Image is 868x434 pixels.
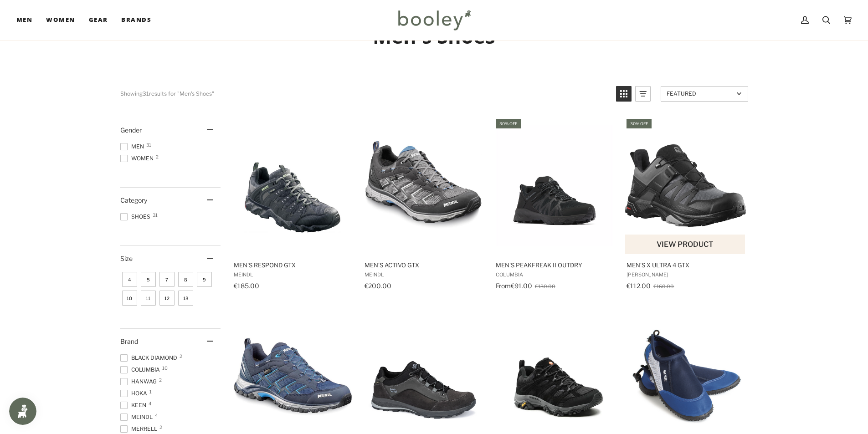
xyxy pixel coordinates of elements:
[9,398,36,425] iframe: Button to open loyalty program pop-up
[159,425,162,429] span: 2
[120,86,609,102] div: Showing results for "Men's Shoes"
[149,389,152,394] span: 1
[120,154,156,163] span: Women
[494,125,615,246] img: Columbia Men's Peakfreak II OutDry Black/Shark - Booley Galway
[159,378,162,382] span: 2
[120,366,163,374] span: Columbia
[627,282,651,290] span: €112.00
[141,291,156,306] span: Size: 11
[180,354,182,358] span: 2
[120,413,155,421] span: Meindl
[625,125,746,246] img: Salomon Men's X Ultra 4 GTX Magnet / Black / Monument - Booley Galway
[363,125,484,246] img: Men's Activo GTX Anthrazit / Ozean - Booley Galway
[16,15,32,25] span: Men
[120,196,147,204] span: Category
[234,261,352,269] span: Men's Respond GTX
[496,282,511,290] span: From
[120,213,153,221] span: Shoes
[143,90,149,97] b: 31
[155,413,158,418] span: 4
[496,271,614,278] span: Columbia
[122,272,137,287] span: Size: 4
[120,378,159,386] span: Hanwag
[178,291,193,306] span: Size: 13
[232,117,353,293] a: Men's Respond GTX
[627,119,652,128] div: 30% off
[616,86,632,102] a: View grid mode
[159,272,175,287] span: Size: 7
[197,272,212,287] span: Size: 9
[141,272,156,287] span: Size: 5
[394,7,474,33] img: Booley
[120,425,160,433] span: Merrell
[120,143,147,151] span: Men
[653,283,674,290] span: €160.00
[667,90,734,97] span: Featured
[146,143,151,147] span: 31
[120,126,142,134] span: Gender
[511,282,532,290] span: €91.00
[535,283,555,290] span: €130.00
[365,261,483,269] span: Men's Activo GTX
[232,125,353,246] img: Men's Respond GTX Anthracite / Lemon - Booley Galway
[365,282,391,290] span: €200.00
[162,366,168,370] span: 10
[121,15,151,25] span: Brands
[153,213,158,217] span: 31
[120,389,150,398] span: Hoka
[120,337,138,345] span: Brand
[178,272,193,287] span: Size: 8
[46,15,75,25] span: Women
[159,291,175,306] span: Size: 12
[120,354,180,362] span: Black Diamond
[363,117,484,293] a: Men's Activo GTX
[494,117,615,293] a: Men's Peakfreak II OutDry
[627,271,745,278] span: [PERSON_NAME]
[496,119,521,128] div: 30% off
[120,401,149,409] span: Keen
[149,401,151,406] span: 4
[661,86,748,102] a: Sort options
[234,271,352,278] span: Meindl
[122,291,137,306] span: Size: 10
[89,15,108,25] span: Gear
[365,271,483,278] span: Meindl
[635,86,651,102] a: View list mode
[156,154,159,159] span: 2
[496,261,614,269] span: Men's Peakfreak II OutDry
[234,282,259,290] span: €185.00
[120,255,133,262] span: Size
[627,261,745,269] span: Men's X Ultra 4 GTX
[625,235,745,254] button: View product
[625,117,746,293] a: Men's X Ultra 4 GTX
